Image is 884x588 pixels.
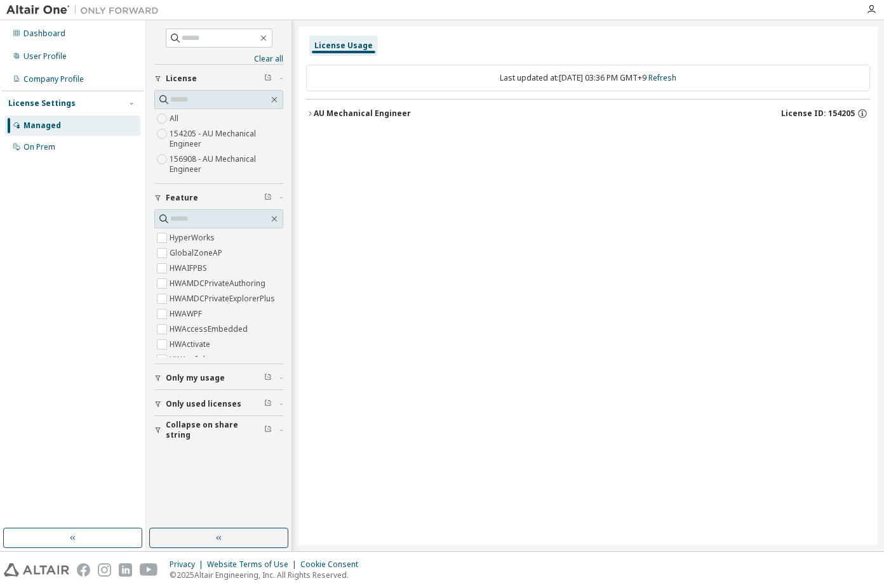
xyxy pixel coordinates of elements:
[23,29,65,39] div: Dashboard
[648,72,676,83] a: Refresh
[154,364,283,392] button: Only my usage
[170,230,217,245] label: HyperWorks
[264,193,272,203] span: Clear filter
[170,352,210,367] label: HWAcufwh
[264,74,272,84] span: Clear filter
[166,399,241,409] span: Only used licenses
[170,291,278,306] label: HWAMDCPrivateExplorerPlus
[119,563,132,577] img: linkedin.svg
[314,108,411,119] div: AU Mechanical Engineer
[170,261,210,276] label: HWAIFPBS
[154,184,283,212] button: Feature
[170,570,366,580] p: © 2025 Altair Engineering, Inc. All Rights Reserved.
[154,54,283,64] a: Clear all
[154,390,283,418] button: Only used licenses
[306,100,870,127] button: AU Mechanical EngineerLicense ID: 154205
[264,373,272,383] span: Clear filter
[170,337,213,352] label: HWActivate
[23,142,55,152] div: On Prem
[77,563,90,577] img: facebook.svg
[170,306,204,322] label: HWAWPF
[23,74,84,84] div: Company Profile
[23,51,67,62] div: User Profile
[781,108,855,119] span: License ID: 154205
[4,563,69,577] img: altair_logo.svg
[23,121,61,131] div: Managed
[170,322,250,337] label: HWAccessEmbedded
[170,152,283,177] label: 156908 - AU Mechanical Engineer
[154,65,283,93] button: License
[140,563,158,577] img: youtube.svg
[306,65,870,91] div: Last updated at: [DATE] 03:36 PM GMT+9
[6,4,165,16] img: Altair One
[154,416,283,444] button: Collapse on share string
[300,559,366,570] div: Cookie Consent
[170,245,225,261] label: GlobalZoneAP
[314,41,373,51] div: License Usage
[8,98,76,108] div: License Settings
[166,193,198,203] span: Feature
[170,559,207,570] div: Privacy
[98,563,111,577] img: instagram.svg
[166,74,197,84] span: License
[170,126,283,152] label: 154205 - AU Mechanical Engineer
[170,276,268,291] label: HWAMDCPrivateAuthoring
[264,399,272,409] span: Clear filter
[166,420,264,440] span: Collapse on share string
[264,425,272,435] span: Clear filter
[207,559,300,570] div: Website Terms of Use
[170,111,181,126] label: All
[166,373,225,383] span: Only my usage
